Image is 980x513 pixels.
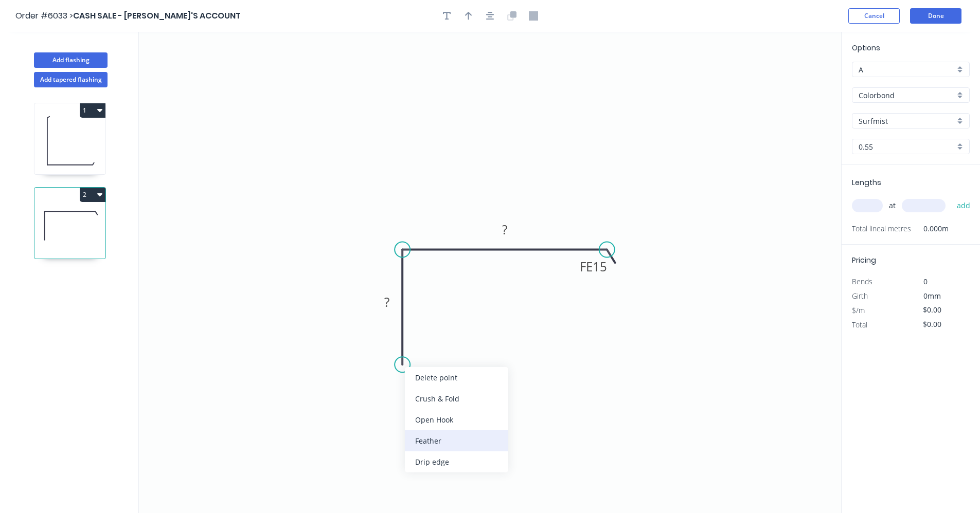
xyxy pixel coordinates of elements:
[15,10,73,22] span: Order #6033 >
[852,43,880,53] span: Options
[889,198,896,213] span: at
[73,10,241,22] span: CASH SALE - [PERSON_NAME]'S ACCOUNT
[923,277,928,286] span: 0
[405,451,508,472] div: Drip edge
[852,305,865,315] span: $/m
[593,258,607,275] tspan: 15
[859,116,955,126] input: Colour
[859,64,955,75] input: Price level
[139,32,841,513] svg: 0
[952,197,976,214] button: add
[910,8,961,24] button: Done
[852,291,868,301] span: Girth
[852,177,881,188] span: Lengths
[405,430,508,451] div: Feather
[80,103,105,118] button: 1
[80,188,105,202] button: 2
[859,141,955,152] input: Thickness
[405,388,508,409] div: Crush & Fold
[502,221,507,238] tspan: ?
[405,409,508,430] div: Open Hook
[34,52,108,68] button: Add flashing
[852,320,867,329] span: Total
[911,222,949,236] span: 0.000m
[848,8,900,24] button: Cancel
[34,72,108,87] button: Add tapered flashing
[923,291,941,301] span: 0mm
[405,367,508,388] div: Delete point
[384,294,389,310] tspan: ?
[859,90,955,101] input: Material
[852,222,911,236] span: Total lineal metres
[852,255,876,265] span: Pricing
[580,258,593,275] tspan: FE
[852,277,872,286] span: Bends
